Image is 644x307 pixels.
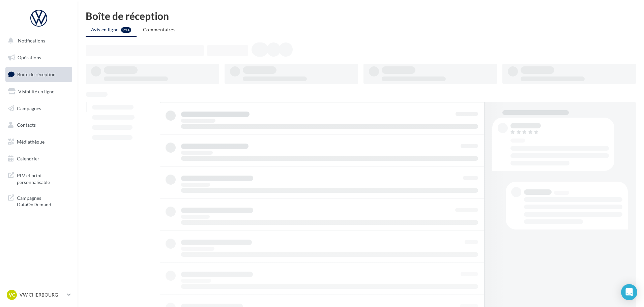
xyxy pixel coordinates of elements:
[17,105,41,111] span: Campagnes
[4,191,74,211] a: Campagnes DataOnDemand
[17,193,69,208] span: Campagnes DataOnDemand
[4,51,74,65] a: Opérations
[4,168,74,188] a: PLV et print personnalisable
[20,291,64,298] p: VW CHERBOURG
[143,27,175,32] span: Commentaires
[18,89,54,94] span: Visibilité en ligne
[9,291,15,298] span: VC
[17,71,56,77] span: Boîte de réception
[4,118,74,132] a: Contacts
[18,38,45,43] span: Notifications
[4,34,71,48] button: Notifications
[4,101,74,116] a: Campagnes
[17,171,69,185] span: PLV et print personnalisable
[4,67,74,82] a: Boîte de réception
[5,288,72,301] a: VC VW CHERBOURG
[17,122,36,128] span: Contacts
[17,156,39,161] span: Calendrier
[621,284,637,300] div: Open Intercom Messenger
[4,85,74,99] a: Visibilité en ligne
[4,135,74,149] a: Médiathèque
[18,55,41,60] span: Opérations
[86,11,636,21] div: Boîte de réception
[4,152,74,166] a: Calendrier
[17,139,45,145] span: Médiathèque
